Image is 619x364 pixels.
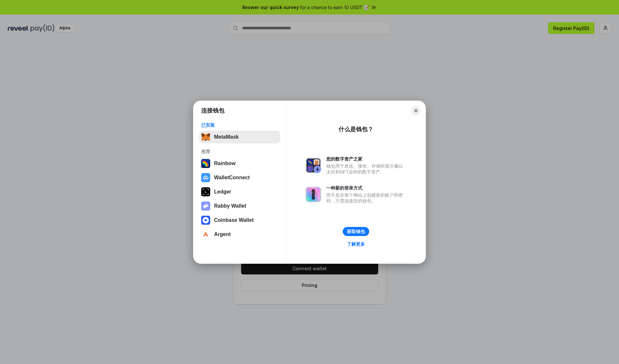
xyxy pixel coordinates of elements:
[343,227,369,236] button: 获取钱包
[199,228,280,241] button: Argent
[201,187,210,196] img: svg+xml,%3Csvg%20xmlns%3D%22http%3A%2F%2Fwww.w3.org%2F2000%2Fsvg%22%20width%3D%2228%22%20height%3...
[201,230,210,239] img: svg+xml,%3Csvg%20width%3D%2228%22%20height%3D%2228%22%20viewBox%3D%220%200%2028%2028%22%20fill%3D...
[201,149,278,154] div: 推荐
[214,231,231,237] div: Argent
[326,192,406,204] div: 而不是在每个网站上创建新的账户和密码，只需连接您的钱包。
[201,216,210,225] img: svg+xml,%3Csvg%20width%3D%2228%22%20height%3D%2228%22%20viewBox%3D%220%200%2028%2028%22%20fill%3D...
[201,122,278,128] div: 已安装
[326,156,406,162] div: 您的数字资产之家
[199,157,280,170] button: Rainbow
[201,159,210,168] img: svg+xml,%3Csvg%20width%3D%22120%22%20height%3D%22120%22%20viewBox%3D%220%200%20120%20120%22%20fil...
[343,240,369,248] a: 了解更多
[199,131,280,143] button: MetaMask
[326,185,406,191] div: 一种新的登录方式
[201,173,210,182] img: svg+xml,%3Csvg%20width%3D%2228%22%20height%3D%2228%22%20viewBox%3D%220%200%2028%2028%22%20fill%3D...
[201,202,210,211] img: svg+xml,%3Csvg%20xmlns%3D%22http%3A%2F%2Fwww.w3.org%2F2000%2Fsvg%22%20fill%3D%22none%22%20viewBox...
[199,185,280,198] button: Ledger
[411,106,420,115] button: Close
[201,133,210,142] img: svg+xml,%3Csvg%20fill%3D%22none%22%20height%3D%2233%22%20viewBox%3D%220%200%2035%2033%22%20width%...
[326,163,406,175] div: 钱包用于发送、接收、存储和显示像以太坊和NFT这样的数字资产。
[214,175,250,181] div: WalletConnect
[347,241,365,247] div: 了解更多
[214,203,246,209] div: Rabby Wallet
[214,134,239,140] div: MetaMask
[201,107,224,114] h1: 连接钱包
[339,125,373,133] div: 什么是钱包？
[214,189,231,195] div: Ledger
[199,200,280,212] button: Rabby Wallet
[214,217,254,223] div: Coinbase Wallet
[347,229,365,234] div: 获取钱包
[306,158,321,173] img: svg+xml,%3Csvg%20xmlns%3D%22http%3A%2F%2Fwww.w3.org%2F2000%2Fsvg%22%20fill%3D%22none%22%20viewBox...
[199,214,280,227] button: Coinbase Wallet
[306,187,321,202] img: svg+xml,%3Csvg%20xmlns%3D%22http%3A%2F%2Fwww.w3.org%2F2000%2Fsvg%22%20fill%3D%22none%22%20viewBox...
[199,171,280,184] button: WalletConnect
[214,161,236,166] div: Rainbow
